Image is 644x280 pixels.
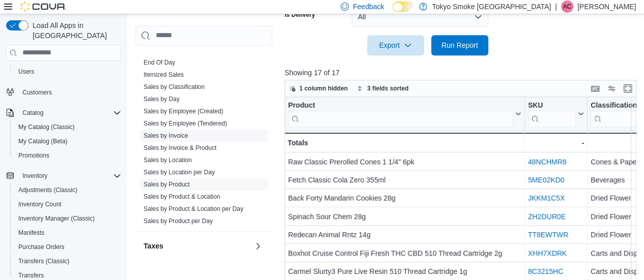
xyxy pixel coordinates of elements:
[353,2,384,12] span: Feedback
[14,121,79,133] a: My Catalog (Classic)
[14,198,121,210] span: Inventory Count
[14,66,121,78] span: Users
[252,240,264,252] button: Taxes
[144,144,216,151] a: Sales by Invoice & Product
[22,88,52,97] span: Customers
[10,134,125,148] button: My Catalog (Beta)
[18,123,75,131] span: My Catalog (Classic)
[288,174,521,186] div: Fetch Classic Cola Zero 355ml
[577,1,636,13] p: [PERSON_NAME]
[144,168,215,176] span: Sales by Location per Day
[14,135,121,147] span: My Catalog (Beta)
[144,58,175,67] span: End Of Day
[367,35,424,55] button: Export
[14,184,121,196] span: Adjustments (Classic)
[2,85,125,100] button: Customers
[528,101,584,127] button: SKU
[18,170,51,182] button: Inventory
[10,148,125,163] button: Promotions
[14,135,72,147] a: My Catalog (Beta)
[14,227,48,239] a: Manifests
[144,120,227,127] a: Sales by Employee (Tendered)
[144,59,175,66] a: End Of Day
[14,212,99,225] a: Inventory Manager (Classic)
[144,205,243,213] span: Sales by Product & Location per Day
[144,241,250,251] button: Taxes
[10,120,125,134] button: My Catalog (Classic)
[18,151,49,160] span: Promotions
[144,144,216,152] span: Sales by Invoice & Product
[528,194,565,202] a: JKKM1C5X
[144,241,163,251] h3: Taxes
[14,149,121,162] span: Promotions
[14,184,81,196] a: Adjustments (Classic)
[288,210,521,223] div: Spinach Sour Chem 28g
[22,172,47,180] span: Inventory
[10,211,125,226] button: Inventory Manager (Classic)
[14,241,69,253] a: Purchase Orders
[252,36,264,48] button: Sales
[528,101,576,110] div: SKU
[373,35,418,55] span: Export
[144,96,180,103] a: Sales by Day
[10,197,125,211] button: Inventory Count
[14,255,73,267] a: Transfers (Classic)
[285,82,352,95] button: 1 column hidden
[2,169,125,183] button: Inventory
[288,229,521,241] div: Redecan Animal Rntz 14g
[288,101,521,127] button: Product
[144,132,188,140] span: Sales by Invoice
[144,217,213,225] a: Sales by Product per Day
[14,241,121,253] span: Purchase Orders
[605,82,618,95] button: Display options
[431,35,488,55] button: Run Report
[10,65,125,79] button: Users
[18,107,47,119] button: Catalog
[353,82,412,95] button: 3 fields sorted
[144,132,188,139] a: Sales by Invoice
[622,82,634,95] button: Enter fullscreen
[144,119,227,128] span: Sales by Employee (Tendered)
[393,2,414,12] input: Dark Mode
[563,1,572,13] span: AC
[528,101,576,127] div: SKU URL
[441,40,478,50] span: Run Report
[589,82,601,95] button: Keyboard shortcuts
[528,231,568,239] a: TT8EWTWR
[20,2,66,12] img: Cova
[299,84,348,92] span: 1 column hidden
[144,71,184,79] span: Itemized Sales
[285,11,315,19] label: Is Delivery
[144,108,223,115] a: Sales by Employee (Created)
[10,183,125,197] button: Adjustments (Classic)
[14,212,121,225] span: Inventory Manager (Classic)
[18,200,62,208] span: Inventory Count
[144,83,205,91] span: Sales by Classification
[29,20,121,41] span: Load All Apps in [GEOGRAPHIC_DATA]
[528,212,566,221] a: ZH2DUR0E
[288,137,521,149] div: Totals
[14,255,121,267] span: Transfers (Classic)
[528,137,584,149] div: -
[14,121,121,133] span: My Catalog (Classic)
[22,109,43,117] span: Catalog
[14,198,66,210] a: Inventory Count
[18,243,65,251] span: Purchase Orders
[144,205,243,212] a: Sales by Product & Location per Day
[144,217,213,225] span: Sales by Product per Day
[18,68,34,76] span: Users
[561,1,573,13] div: Abigail Chu
[367,84,408,92] span: 3 fields sorted
[18,107,121,119] span: Catalog
[288,101,513,110] div: Product
[528,267,563,275] a: 8C3215HC
[144,193,220,201] span: Sales by Product & Location
[14,227,121,239] span: Manifests
[18,271,44,279] span: Transfers
[144,71,184,78] a: Itemized Sales
[528,249,567,257] a: XHH7XDRK
[18,257,69,265] span: Transfers (Classic)
[18,86,56,99] a: Customers
[18,186,77,194] span: Adjustments (Classic)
